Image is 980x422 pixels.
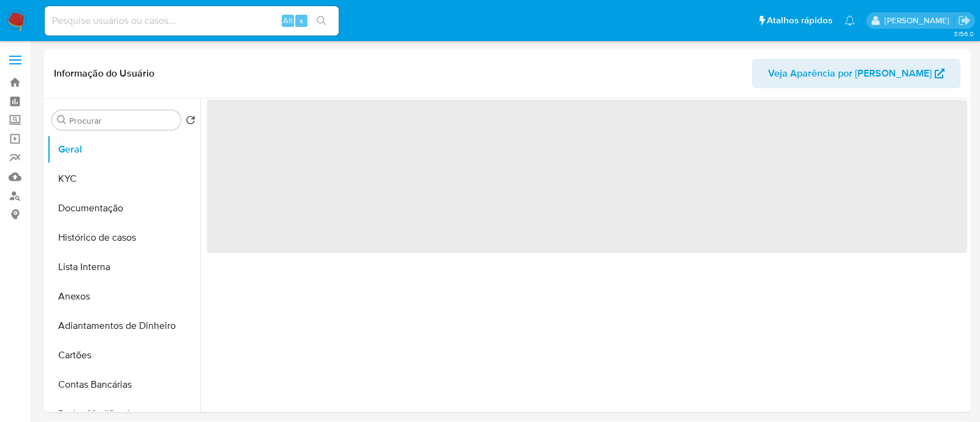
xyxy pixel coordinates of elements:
button: Geral [47,135,200,164]
span: Veja Aparência por [PERSON_NAME] [768,59,932,88]
button: Anexos [47,282,200,311]
span: s [300,15,303,26]
button: Contas Bancárias [47,370,200,399]
h1: Informação do Usuário [54,67,154,80]
button: Documentação [47,194,200,223]
button: Procurar [57,115,67,125]
span: ‌ [207,100,967,253]
p: anna.almeida@mercadopago.com.br [884,15,954,26]
button: KYC [47,164,200,194]
button: Veja Aparência por [PERSON_NAME] [752,59,960,88]
button: Adiantamentos de Dinheiro [47,311,200,341]
button: Retornar ao pedido padrão [186,115,195,129]
button: Histórico de casos [47,223,200,252]
span: Atalhos rápidos [767,14,832,27]
button: Cartões [47,341,200,370]
button: search-icon [309,12,334,29]
input: Pesquise usuários ou casos... [45,13,339,29]
a: Sair [958,14,971,27]
button: Lista Interna [47,252,200,282]
input: Procurar [69,115,176,126]
span: Alt [283,15,293,26]
a: Notificações [845,15,855,26]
